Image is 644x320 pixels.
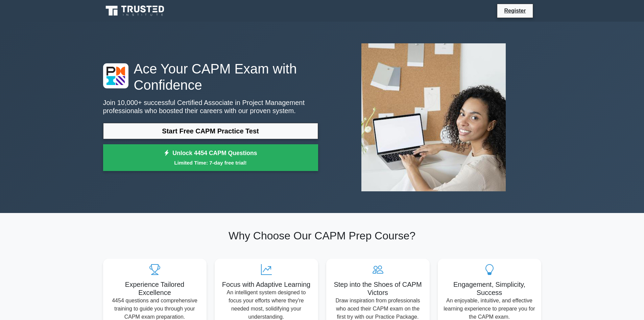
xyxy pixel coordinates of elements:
[103,123,318,139] a: Start Free CAPM Practice Test
[443,280,536,297] h5: Engagement, Simplicity, Success
[500,6,530,15] a: Register
[220,280,313,289] h5: Focus with Adaptive Learning
[103,144,318,171] a: Unlock 4454 CAPM QuestionsLimited Time: 7-day free trial!
[109,280,201,297] h5: Experience Tailored Excellence
[332,280,424,297] h5: Step into the Shoes of CAPM Victors
[112,159,310,167] small: Limited Time: 7-day free trial!
[103,99,318,115] p: Join 10,000+ successful Certified Associate in Project Management professionals who boosted their...
[103,229,541,242] h2: Why Choose Our CAPM Prep Course?
[103,61,318,93] h1: Ace Your CAPM Exam with Confidence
